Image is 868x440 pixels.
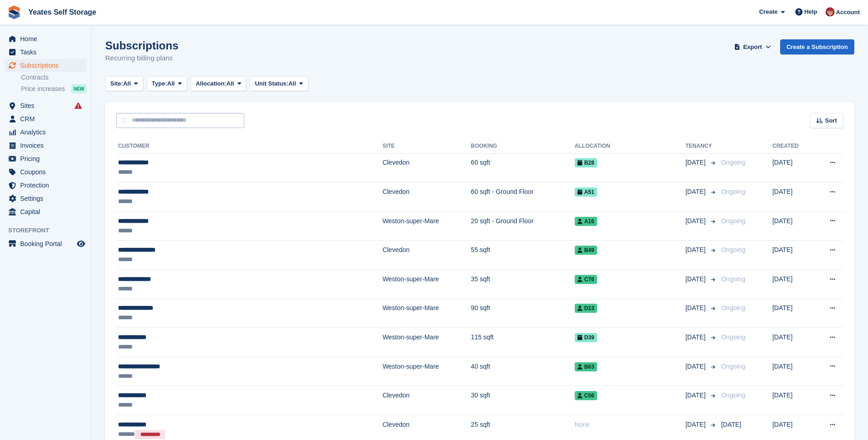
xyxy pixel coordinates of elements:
span: Storefront [8,226,91,235]
span: [DATE] [685,216,707,226]
span: Price increases [21,85,65,93]
td: 55 sqft [471,241,575,270]
td: Clevedon [383,386,471,415]
span: [DATE] [685,362,707,371]
td: [DATE] [772,153,813,182]
span: [DATE] [685,303,707,313]
span: Create [759,7,777,16]
span: Coupons [20,166,75,178]
span: [DATE] [685,187,707,197]
span: Ongoing [721,217,745,225]
td: 115 sqft [471,328,575,357]
button: Unit Status: All [250,76,308,91]
a: menu [5,139,86,152]
a: menu [5,166,86,178]
a: menu [5,99,86,112]
a: menu [5,126,86,139]
a: menu [5,152,86,165]
button: Allocation: All [191,76,247,91]
td: Weston-super-Mare [383,357,471,386]
span: [DATE] [685,391,707,400]
span: D39 [575,333,597,342]
span: Ongoing [721,304,745,311]
span: Ongoing [721,159,745,166]
td: Clevedon [383,241,471,270]
span: C56 [575,391,597,400]
span: B63 [575,362,597,371]
td: Clevedon [383,182,471,212]
span: A16 [575,217,597,226]
span: Sites [20,99,75,112]
span: A51 [575,188,597,197]
td: [DATE] [772,299,813,328]
a: menu [5,46,86,59]
a: menu [5,59,86,72]
span: Sort [825,116,837,125]
td: Weston-super-Mare [383,211,471,241]
span: Help [804,7,817,16]
a: menu [5,179,86,192]
a: menu [5,205,86,218]
span: Home [20,32,75,45]
span: [DATE] [685,420,707,429]
td: 60 sqft [471,153,575,182]
span: All [288,79,296,88]
td: [DATE] [772,328,813,357]
td: [DATE] [772,386,813,415]
img: Wendie Tanner [825,7,835,16]
span: Settings [20,192,75,205]
td: [DATE] [772,211,813,241]
a: menu [5,237,86,250]
span: [DATE] [721,421,741,428]
td: [DATE] [772,357,813,386]
td: [DATE] [772,270,813,299]
span: Ongoing [721,275,745,283]
th: Created [772,139,813,154]
span: Export [743,43,762,52]
td: 30 sqft [471,386,575,415]
td: Clevedon [383,153,471,182]
a: Price increases NEW [21,84,86,94]
span: All [226,79,234,88]
img: stora-icon-8386f47178a22dfd0bd8f6a31ec36ba5ce8667c1dd55bd0f319d3a0aa187defe.svg [7,5,21,19]
span: C76 [575,275,597,284]
div: NEW [71,84,86,93]
td: 90 sqft [471,299,575,328]
td: 35 sqft [471,270,575,299]
span: Ongoing [721,392,745,399]
span: Account [836,8,860,17]
a: Preview store [75,238,86,249]
th: Allocation [575,139,685,154]
span: B28 [575,158,597,167]
a: menu [5,32,86,45]
td: 60 sqft - Ground Floor [471,182,575,212]
span: Invoices [20,139,75,152]
span: All [167,79,175,88]
i: Smart entry sync failures have occurred [75,102,82,109]
button: Type: All [147,76,187,91]
h1: Subscriptions [105,39,178,52]
span: Ongoing [721,246,745,253]
th: Booking [471,139,575,154]
a: Create a Subscription [780,39,854,54]
button: Site: All [105,76,143,91]
span: Type: [152,79,167,88]
span: Capital [20,205,75,218]
a: Yeates Self Storage [25,5,100,20]
span: [DATE] [685,245,707,255]
span: [DATE] [685,274,707,284]
button: Export [733,39,773,54]
span: D13 [575,304,597,313]
td: Weston-super-Mare [383,299,471,328]
a: menu [5,192,86,205]
span: Tasks [20,46,75,59]
span: All [123,79,131,88]
p: Recurring billing plans [105,53,178,64]
a: Contracts [21,73,86,82]
span: Pricing [20,152,75,165]
span: CRM [20,113,75,125]
td: 40 sqft [471,357,575,386]
td: [DATE] [772,241,813,270]
span: Subscriptions [20,59,75,72]
span: Site: [110,79,123,88]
